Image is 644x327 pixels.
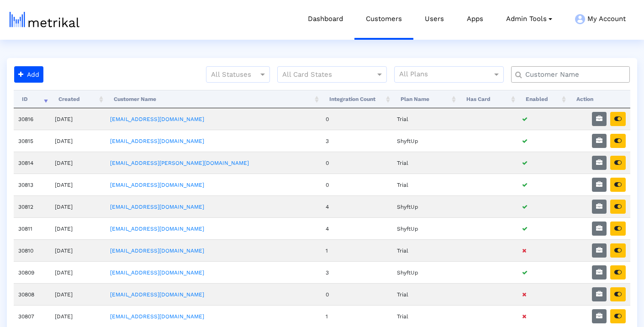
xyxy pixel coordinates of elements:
[392,283,458,305] td: Trial
[321,195,392,217] td: 4
[50,283,106,305] td: [DATE]
[110,182,204,188] a: [EMAIL_ADDRESS][DOMAIN_NAME]
[110,313,204,320] a: [EMAIL_ADDRESS][DOMAIN_NAME]
[10,12,79,27] img: metrical-logo-light.png
[282,69,365,81] input: All Card States
[392,195,458,217] td: ShyftUp
[110,291,204,298] a: [EMAIL_ADDRESS][DOMAIN_NAME]
[14,90,50,108] th: ID: activate to sort column ascending
[106,90,321,108] th: Customer Name: activate to sort column ascending
[50,305,106,327] td: [DATE]
[517,90,568,108] th: Enabled: activate to sort column ascending
[458,90,517,108] th: Has Card: activate to sort column ascending
[321,90,392,108] th: Integration Count: activate to sort column ascending
[321,283,392,305] td: 0
[399,69,494,81] input: All Plans
[110,204,204,210] a: [EMAIL_ADDRESS][DOMAIN_NAME]
[392,108,458,130] td: Trial
[392,217,458,239] td: ShyftUp
[392,174,458,195] td: Trial
[321,305,392,327] td: 1
[14,283,50,305] td: 30808
[321,217,392,239] td: 4
[14,217,50,239] td: 30811
[568,90,630,108] th: Action
[14,108,50,130] td: 30816
[110,226,204,232] a: [EMAIL_ADDRESS][DOMAIN_NAME]
[14,305,50,327] td: 30807
[392,239,458,261] td: Trial
[50,239,106,261] td: [DATE]
[50,90,106,108] th: Created: activate to sort column ascending
[321,239,392,261] td: 1
[50,217,106,239] td: [DATE]
[321,174,392,195] td: 0
[14,261,50,283] td: 30809
[14,130,50,152] td: 30815
[110,248,204,254] a: [EMAIL_ADDRESS][DOMAIN_NAME]
[110,138,204,144] a: [EMAIL_ADDRESS][DOMAIN_NAME]
[575,14,585,24] img: my-account-menu-icon.png
[321,130,392,152] td: 3
[392,261,458,283] td: ShyftUp
[392,152,458,174] td: Trial
[14,66,43,83] button: Add
[110,269,204,276] a: [EMAIL_ADDRESS][DOMAIN_NAME]
[110,160,249,166] a: [EMAIL_ADDRESS][PERSON_NAME][DOMAIN_NAME]
[14,152,50,174] td: 30814
[14,174,50,195] td: 30813
[110,116,204,122] a: [EMAIL_ADDRESS][DOMAIN_NAME]
[14,239,50,261] td: 30810
[50,130,106,152] td: [DATE]
[50,174,106,195] td: [DATE]
[519,70,626,79] input: Customer Name
[321,108,392,130] td: 0
[321,261,392,283] td: 3
[14,195,50,217] td: 30812
[392,130,458,152] td: ShyftUp
[50,195,106,217] td: [DATE]
[50,152,106,174] td: [DATE]
[321,152,392,174] td: 0
[50,108,106,130] td: [DATE]
[392,305,458,327] td: Trial
[392,90,458,108] th: Plan Name: activate to sort column ascending
[50,261,106,283] td: [DATE]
